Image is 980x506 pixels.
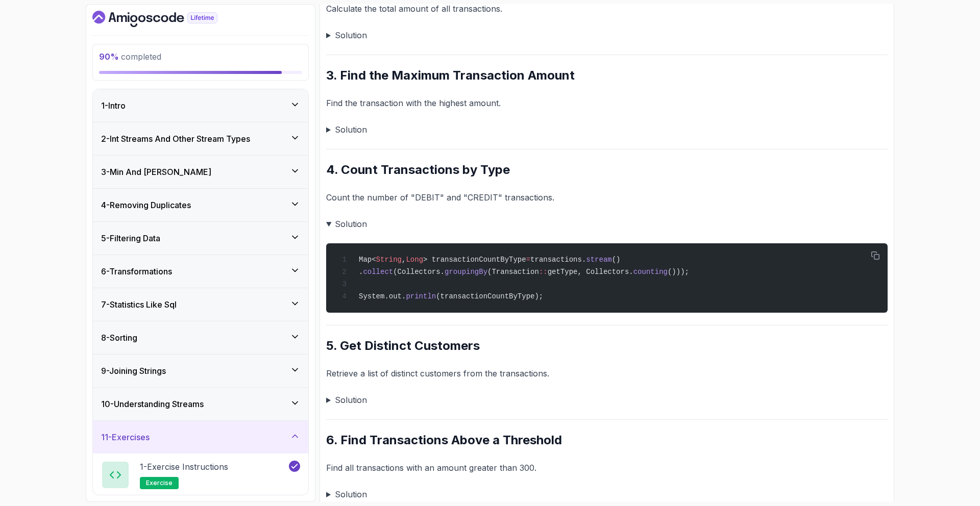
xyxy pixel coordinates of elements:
[99,52,161,62] span: completed
[586,256,611,264] span: stream
[101,133,250,145] h3: 2 - Int Streams And Other Stream Types
[326,217,888,231] summary: Solution
[363,268,393,276] span: collect
[93,255,308,288] button: 6-Transformations
[326,338,888,354] h2: 5. Get Distinct Customers
[423,256,526,264] span: > transactionCountByType
[101,265,172,277] h3: 6 - Transformations
[326,487,888,501] summary: Solution
[93,288,308,321] button: 7-Statistics Like Sql
[326,432,888,448] h2: 6. Find Transactions Above a Threshold
[326,28,888,42] summary: Solution
[406,256,423,264] span: Long
[93,189,308,221] button: 4-Removing Duplicates
[99,52,119,62] span: 90 %
[406,292,436,300] span: println
[326,190,888,205] p: Count the number of "DEBIT" and "CREDIT" transactions.
[359,292,406,300] span: System.out.
[93,355,308,387] button: 9-Joining Strings
[326,162,888,178] h2: 4. Count Transactions by Type
[548,268,633,276] span: getType, Collectors.
[326,2,888,16] p: Calculate the total amount of all transactions.
[326,96,888,110] p: Find the transaction with the highest amount.
[436,292,543,300] span: (transactionCountByType);
[93,89,308,122] button: 1-Intro
[530,256,586,264] span: transactions.
[93,321,308,354] button: 8-Sorting
[668,268,689,276] span: ()));
[93,122,308,155] button: 2-Int Streams And Other Stream Types
[326,67,888,84] h2: 3. Find the Maximum Transaction Amount
[376,256,402,264] span: String
[101,332,137,344] h3: 8 - Sorting
[92,11,241,27] a: Dashboard
[326,461,888,475] p: Find all transactions with an amount greater than 300.
[93,156,308,188] button: 3-Min And [PERSON_NAME]
[445,268,487,276] span: groupingBy
[101,199,191,211] h3: 4 - Removing Duplicates
[526,256,530,264] span: =
[326,366,888,381] p: Retrieve a list of distinct customers from the transactions.
[402,256,406,264] span: ,
[101,365,166,377] h3: 9 - Joining Strings
[359,268,363,276] span: .
[140,461,228,473] p: 1 - Exercise Instructions
[101,398,204,410] h3: 10 - Understanding Streams
[93,421,308,453] button: 11-Exercises
[101,99,126,112] h3: 1 - Intro
[93,222,308,255] button: 5-Filtering Data
[487,268,539,276] span: (Transaction
[633,268,668,276] span: counting
[326,393,888,407] summary: Solution
[393,268,445,276] span: (Collectors.
[101,232,160,244] h3: 5 - Filtering Data
[101,298,177,311] h3: 7 - Statistics Like Sql
[101,461,300,489] button: 1-Exercise Instructionsexercise
[359,256,376,264] span: Map<
[146,479,173,487] span: exercise
[101,431,150,443] h3: 11 - Exercises
[539,268,548,276] span: ::
[326,122,888,137] summary: Solution
[93,388,308,420] button: 10-Understanding Streams
[612,256,621,264] span: ()
[101,166,211,178] h3: 3 - Min And [PERSON_NAME]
